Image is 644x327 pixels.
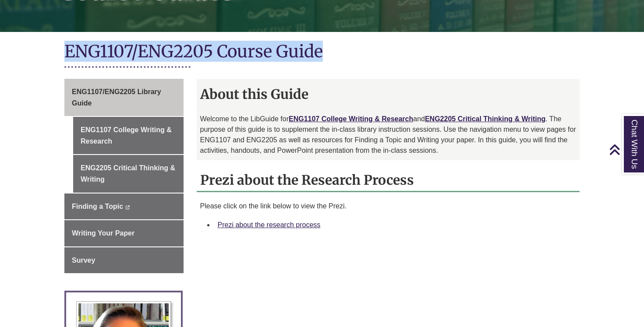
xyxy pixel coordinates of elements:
div: Guide Page Menu [64,79,184,273]
a: ENG2205 Critical Thinking & Writing [73,155,184,192]
a: Finding a Topic [64,193,184,220]
a: Writing Your Paper [64,220,184,246]
h1: ENG1107/ENG2205 Course Guide [64,41,580,64]
a: ENG1107/ENG2205 Library Guide [64,79,184,116]
span: Survey [72,257,95,264]
span: ENG1107/ENG2205 Library Guide [72,88,161,107]
a: Survey [64,247,184,274]
h2: Prezi about the Research Process [197,169,580,192]
p: Please click on the link below to view the Prezi. [200,201,577,211]
h2: About this Guide [197,83,580,105]
a: Prezi about the research process [218,221,321,229]
a: ENG1107 College Writing & Research [289,115,413,123]
span: Writing Your Paper [72,229,134,237]
p: Welcome to the LibGuide for and . The purpose of this guide is to supplement the in-class library... [200,114,577,156]
a: ENG2205 Critical Thinking & Writing [425,115,545,123]
i: This link opens in a new window [125,205,130,209]
a: Back to Top [609,144,642,155]
span: Finding a Topic [72,203,123,210]
a: ENG1107 College Writing & Research [73,117,184,154]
